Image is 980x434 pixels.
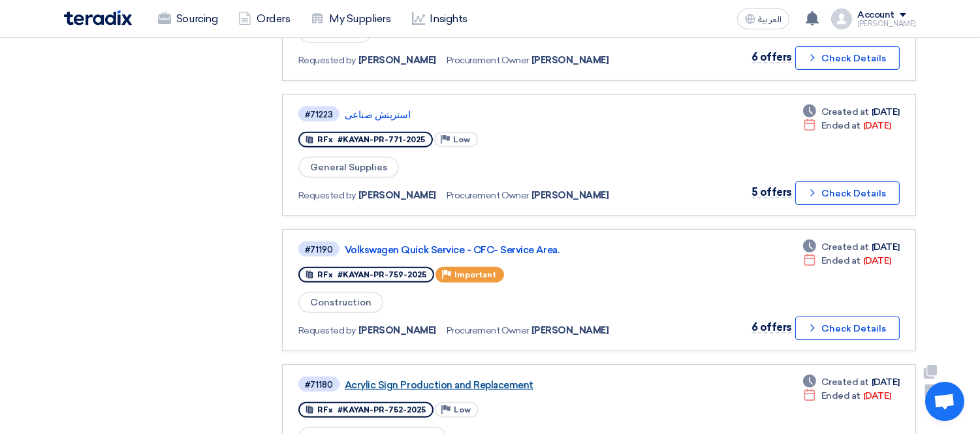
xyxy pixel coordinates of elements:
a: Volkswagen Quick Service - CFC- Service Area. [345,244,671,256]
span: Created at [821,240,869,254]
span: Ended at [821,389,861,403]
span: #KAYAN-PR-771-2025 [338,135,425,144]
div: [PERSON_NAME] [857,20,916,27]
span: Construction [298,292,383,313]
span: #KAYAN-PR-752-2025 [338,405,426,414]
div: Open chat [925,382,964,421]
span: 6 offers [751,321,792,333]
span: 5 offers [751,186,792,198]
a: استريتش صناعى [345,109,671,121]
span: Ended at [821,254,861,268]
span: Low [454,405,471,414]
div: [DATE] [803,240,900,254]
span: RFx [317,405,333,414]
span: [PERSON_NAME] [531,54,609,67]
img: Teradix logo [64,10,132,25]
span: Procurement Owner [447,54,529,67]
span: RFx [317,135,333,144]
span: Procurement Owner [447,324,529,337]
span: Created at [821,105,869,119]
button: العربية [737,8,789,29]
div: #71180 [305,380,333,389]
a: My Suppliers [300,5,401,33]
div: #71223 [305,110,333,119]
a: Sourcing [148,5,228,33]
span: [PERSON_NAME] [358,189,436,202]
span: Important [454,270,496,279]
div: [DATE] [803,119,891,132]
div: [DATE] [803,254,891,268]
button: Check Details [795,46,900,70]
span: General Supplies [298,157,399,178]
span: Low [453,135,470,144]
span: Requested by [298,54,356,67]
span: [PERSON_NAME] [531,189,609,202]
span: Requested by [298,324,356,337]
span: RFx [317,270,333,279]
div: Account [857,10,894,21]
span: Procurement Owner [447,189,529,202]
div: [DATE] [803,375,900,389]
a: Insights [402,5,478,33]
span: Created at [821,375,869,389]
span: [PERSON_NAME] [531,324,609,337]
span: #KAYAN-PR-759-2025 [338,270,426,279]
span: 6 offers [751,51,792,63]
a: Orders [228,5,300,33]
img: profile_test.png [831,8,852,29]
span: Requested by [298,189,356,202]
span: العربية [758,15,782,24]
a: Acrylic Sign Production and Replacement [345,379,671,391]
span: Ended at [821,119,861,132]
div: [DATE] [803,105,900,119]
button: Check Details [795,181,900,205]
span: [PERSON_NAME] [358,324,436,337]
div: [DATE] [803,389,891,403]
div: #71190 [305,245,333,254]
button: Check Details [795,317,900,340]
span: [PERSON_NAME] [358,54,436,67]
